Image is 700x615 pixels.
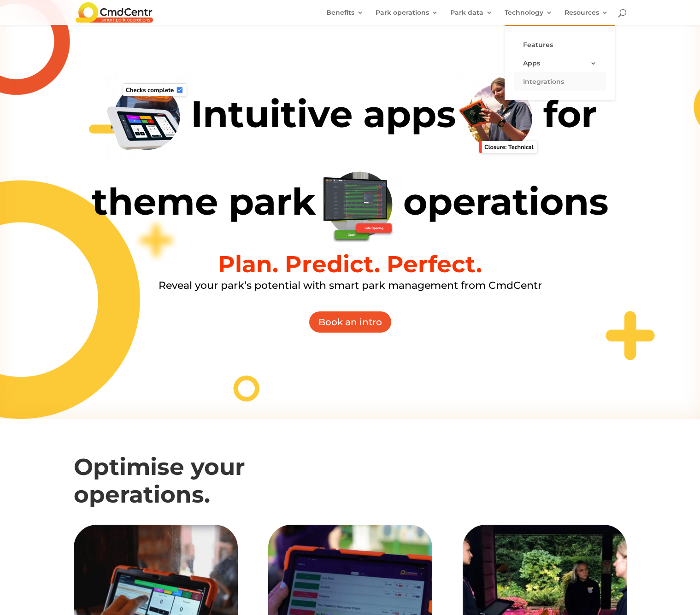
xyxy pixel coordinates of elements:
a: Integrations [514,72,606,91]
strong: operations. [74,480,210,509]
a: Apps [514,54,606,72]
a: Book an intro [308,310,392,334]
strong: Optimise your [74,453,245,481]
a: Resources [565,9,608,25]
a: Features [514,35,606,54]
h1: Intuitive apps for theme park operations [74,73,627,253]
a: Park operations [376,9,438,25]
b: Plan. Predict. Perfect. [218,250,482,278]
a: Benefits [326,9,364,25]
a: Park data [450,9,493,25]
img: CmdCentr [76,2,153,22]
h3: Reveal your park’s potential with smart park management from CmdCentr [74,281,627,295]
